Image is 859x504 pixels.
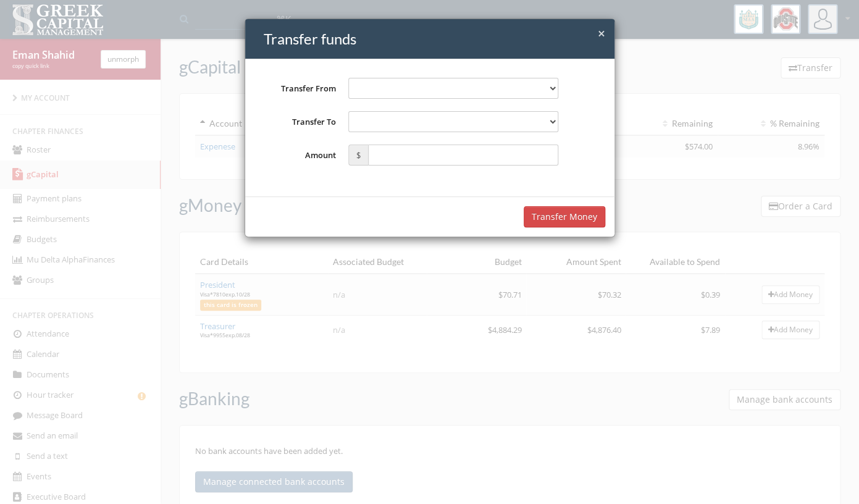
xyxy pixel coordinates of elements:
[524,206,605,227] button: Transfer Money
[348,145,368,166] span: $
[254,145,342,166] label: Amount
[254,78,342,99] label: Transfer From
[598,25,605,42] span: ×
[254,111,342,132] label: Transfer To
[264,28,605,49] h4: Transfer funds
